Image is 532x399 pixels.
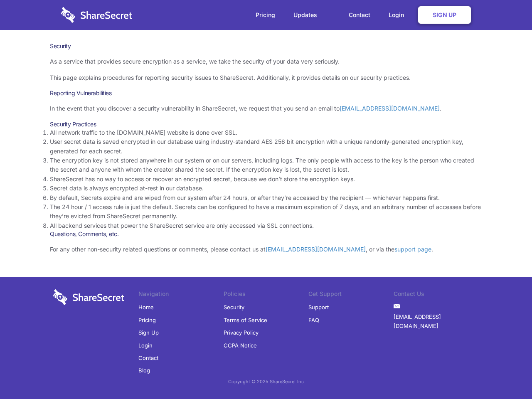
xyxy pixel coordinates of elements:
[380,2,416,28] a: Login
[50,73,482,82] p: This page explains procedures for reporting security issues to ShareSecret. Additionally, it prov...
[138,339,153,352] a: Login
[50,202,482,221] li: The 24 hour / 1 access rule is just the default. Secrets can be configured to have a maximum expi...
[53,289,124,305] img: logo-wordmark-white-trans-d4663122ce5f474addd5e946df7df03e33cb6a1c49d2221995e7729f52c070b2.svg
[50,230,482,238] h3: Questions, Comments, etc.
[224,314,267,326] a: Terms of Service
[50,137,482,156] li: User secret data is saved encrypted in our database using industry-standard AES 256 bit encryptio...
[340,105,440,112] a: [EMAIL_ADDRESS][DOMAIN_NAME]
[50,104,482,113] p: In the event that you discover a security vulnerability in ShareSecret, we request that you send ...
[308,314,319,326] a: FAQ
[266,246,366,253] a: [EMAIL_ADDRESS][DOMAIN_NAME]
[50,156,482,175] li: The encryption key is not stored anywhere in our system or on our servers, including logs. The on...
[308,301,329,313] a: Support
[138,314,156,326] a: Pricing
[138,364,150,377] a: Blog
[50,89,482,97] h3: Reporting Vulnerabilities
[394,310,479,332] a: [EMAIL_ADDRESS][DOMAIN_NAME]
[224,339,257,352] a: CCPA Notice
[138,301,154,313] a: Home
[224,301,244,313] a: Security
[50,184,482,193] li: Secret data is always encrypted at-rest in our database.
[50,221,482,230] li: All backend services that power the ShareSecret service are only accessed via SSL connections.
[224,326,259,339] a: Privacy Policy
[50,42,482,50] h1: Security
[61,7,132,23] img: logo-wordmark-white-trans-d4663122ce5f474addd5e946df7df03e33cb6a1c49d2221995e7729f52c070b2.svg
[308,289,394,301] li: Get Support
[138,326,159,339] a: Sign Up
[138,352,158,364] a: Contact
[247,2,283,28] a: Pricing
[50,193,482,202] li: By default, Secrets expire and are wiped from our system after 24 hours, or after they’re accesse...
[418,6,471,24] a: Sign Up
[394,246,431,253] a: support page
[394,289,479,301] li: Contact Us
[224,289,309,301] li: Policies
[138,289,224,301] li: Navigation
[340,2,379,28] a: Contact
[50,57,482,66] p: As a service that provides secure encryption as a service, we take the security of your data very...
[50,245,482,254] p: For any other non-security related questions or comments, please contact us at , or via the .
[50,175,482,184] li: ShareSecret has no way to access or recover an encrypted secret, because we don’t store the encry...
[50,128,482,137] li: All network traffic to the [DOMAIN_NAME] website is done over SSL.
[50,121,482,128] h3: Security Practices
